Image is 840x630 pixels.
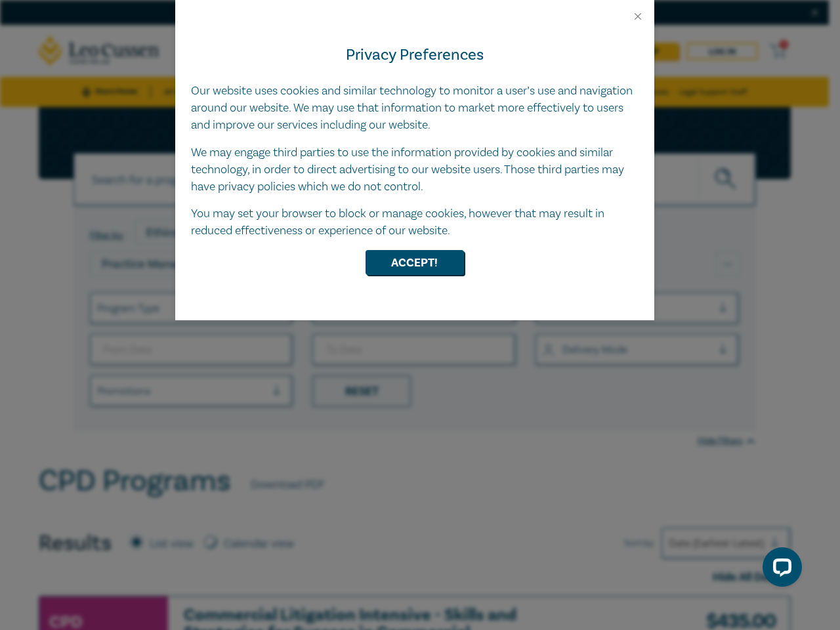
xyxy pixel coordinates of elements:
[752,542,807,597] iframe: LiveChat chat widget
[366,250,464,275] button: Accept!
[191,144,639,196] p: We may engage third parties to use the information provided by cookies and similar technology, in...
[191,43,639,67] h4: Privacy Preferences
[191,83,639,134] p: Our website uses cookies and similar technology to monitor a user’s use and navigation around our...
[191,205,639,240] p: You may set your browser to block or manage cookies, however that may result in reduced effective...
[632,10,644,22] button: Close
